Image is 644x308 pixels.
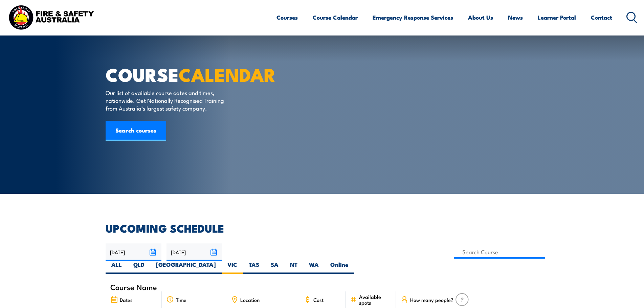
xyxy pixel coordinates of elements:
span: Time [176,297,186,303]
span: Available spots [359,294,391,305]
a: News [508,8,523,26]
label: QLD [128,261,150,274]
a: Course Calendar [313,8,358,26]
label: TAS [243,261,265,274]
label: ALL [106,261,128,274]
h1: COURSE [106,66,273,82]
span: Location [240,297,260,303]
label: NT [284,261,303,274]
strong: CALENDAR [179,60,276,88]
label: VIC [222,261,243,274]
label: Online [325,261,354,274]
a: Contact [591,8,612,26]
input: From date [106,243,161,261]
p: Our list of available course dates and times, nationwide. Get Nationally Recognised Training from... [106,89,229,112]
input: To date [166,243,222,261]
input: Search Course [454,245,546,259]
a: Search courses [106,121,166,141]
span: Dates [120,297,133,303]
label: WA [303,261,325,274]
a: About Us [468,8,493,26]
a: Emergency Response Services [373,8,453,26]
label: [GEOGRAPHIC_DATA] [150,261,222,274]
h2: UPCOMING SCHEDULE [106,223,539,233]
span: Course Name [110,284,157,290]
a: Courses [276,8,298,26]
a: Learner Portal [538,8,576,26]
span: Cost [313,297,324,303]
label: SA [265,261,284,274]
span: How many people? [410,297,453,303]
